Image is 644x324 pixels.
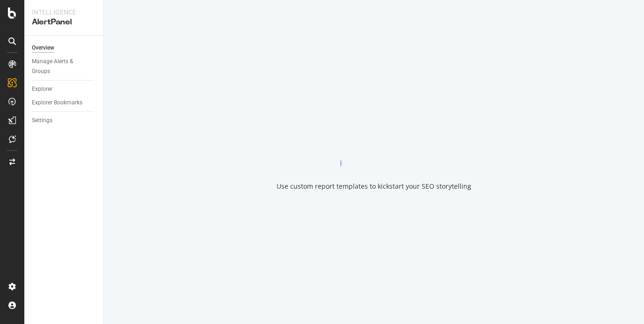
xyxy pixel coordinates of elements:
div: Overview [32,43,54,53]
div: Explorer Bookmarks [32,98,82,108]
a: Manage Alerts & Groups [32,57,97,76]
a: Explorer [32,84,97,94]
a: Explorer Bookmarks [32,98,97,108]
div: Manage Alerts & Groups [32,57,88,76]
div: Explorer [32,84,52,94]
div: Intelligence [32,7,96,17]
div: Use custom report templates to kickstart your SEO storytelling [277,182,471,191]
a: Settings [32,116,97,125]
div: Settings [32,116,52,125]
a: Overview [32,43,97,53]
div: AlertPanel [32,17,96,28]
div: animation [340,133,408,167]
